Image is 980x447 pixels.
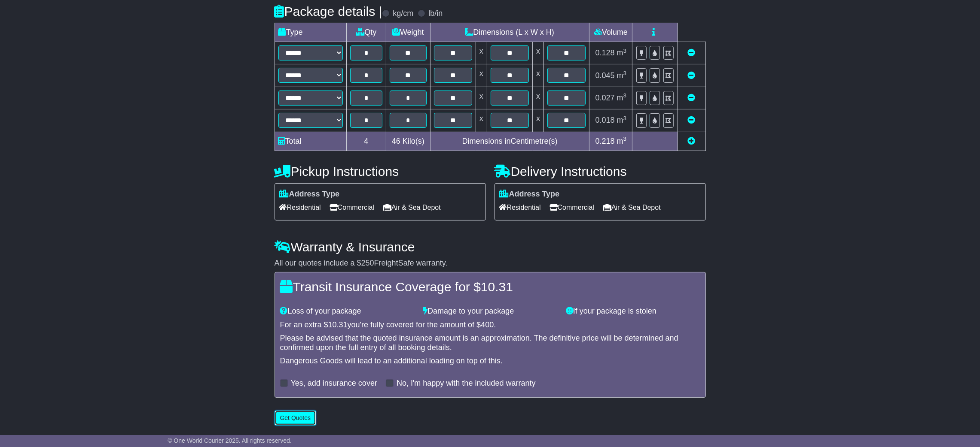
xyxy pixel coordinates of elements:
td: x [476,64,487,87]
td: x [476,42,487,64]
a: Remove this item [688,94,696,102]
span: m [617,71,627,80]
td: x [476,109,487,132]
sup: 3 [623,48,627,54]
td: Volume [589,23,632,42]
td: Weight [386,23,430,42]
span: 46 [392,137,400,145]
a: Remove this item [688,116,696,124]
label: Address Type [279,190,340,199]
div: Damage to your package [418,307,562,316]
td: x [533,87,544,109]
td: Qty [346,23,386,42]
span: Residential [279,201,321,214]
label: lb/in [428,9,443,18]
span: 10.31 [328,320,348,329]
h4: Pickup Instructions [275,164,486,178]
span: m [617,48,627,57]
span: Commercial [550,201,594,214]
span: 250 [361,259,374,267]
label: Address Type [499,190,560,199]
div: If your package is stolen [562,307,705,316]
span: m [617,116,627,124]
a: Remove this item [688,71,696,80]
div: All our quotes include a $ FreightSafe warranty. [275,259,706,268]
div: Please be advised that the quoted insurance amount is an approximation. The definitive price will... [280,334,700,352]
button: Get Quotes [275,411,317,426]
label: Yes, add insurance cover [291,379,377,388]
h4: Package details | [275,4,382,18]
span: Residential [499,201,541,214]
span: Air & Sea Depot [603,201,661,214]
td: Total [275,132,346,151]
span: 0.027 [595,94,615,102]
span: Commercial [330,201,374,214]
td: x [533,109,544,132]
h4: Delivery Instructions [495,164,706,178]
span: 0.128 [595,48,615,57]
td: x [533,42,544,64]
span: 400 [481,320,494,329]
div: For an extra $ you're fully covered for the amount of $ . [280,320,700,330]
span: Air & Sea Depot [383,201,441,214]
span: 0.218 [595,137,615,145]
a: Remove this item [688,48,696,57]
sup: 3 [623,115,627,121]
a: Add new item [688,137,696,145]
td: 4 [346,132,386,151]
sup: 3 [623,70,627,76]
td: Type [275,23,346,42]
td: x [533,64,544,87]
div: Loss of your package [276,307,419,316]
label: No, I'm happy with the included warranty [397,379,536,388]
td: Kilo(s) [386,132,430,151]
span: m [617,137,627,145]
span: 10.31 [481,280,513,294]
h4: Transit Insurance Coverage for $ [280,280,700,294]
span: 0.045 [595,71,615,80]
span: m [617,94,627,102]
label: kg/cm [393,9,413,18]
h4: Warranty & Insurance [275,240,706,254]
sup: 3 [623,92,627,99]
td: x [476,87,487,109]
span: © One World Courier 2025. All rights reserved. [168,437,292,444]
div: Dangerous Goods will lead to an additional loading on top of this. [280,356,700,366]
sup: 3 [623,136,627,142]
td: Dimensions (L x W x H) [430,23,589,42]
span: 0.018 [595,116,615,124]
td: Dimensions in Centimetre(s) [430,132,589,151]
